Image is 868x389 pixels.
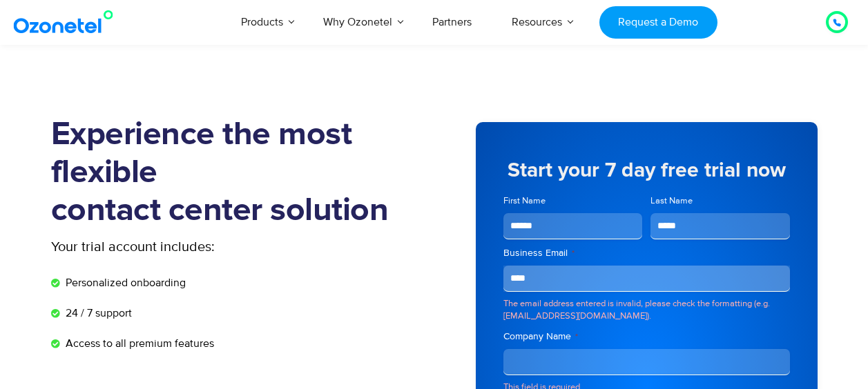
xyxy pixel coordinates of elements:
[599,6,717,39] a: Request a Demo
[503,160,790,181] h5: Start your 7 day free trial now
[62,335,214,352] span: Access to all premium features
[503,246,790,260] label: Business Email
[503,297,790,323] div: The email address entered is invalid, please check the formatting (e.g. [EMAIL_ADDRESS][DOMAIN_NA...
[51,237,331,257] p: Your trial account includes:
[503,194,643,208] label: First Name
[503,330,790,343] label: Company Name
[62,275,186,291] span: Personalized onboarding
[62,305,132,321] span: 24 / 7 support
[650,194,790,208] label: Last Name
[51,116,434,230] h1: Experience the most flexible contact center solution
